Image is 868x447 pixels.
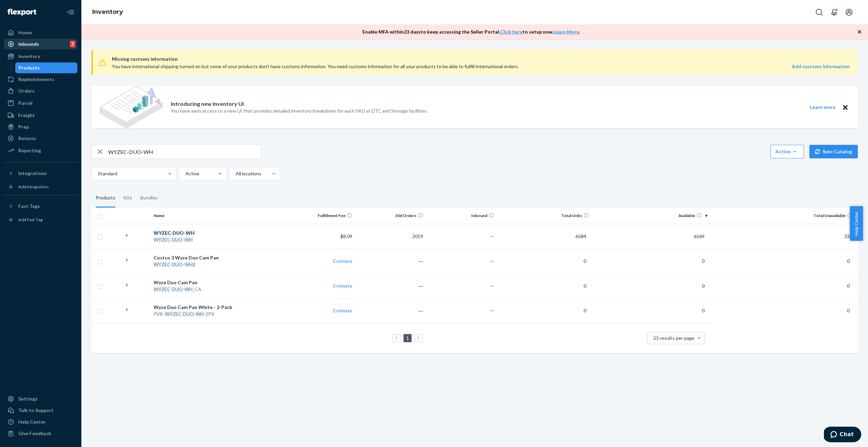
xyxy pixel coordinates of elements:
span: 6584 [573,233,589,239]
a: Settings [4,393,77,404]
a: Add customs information [792,63,850,70]
input: Search inventory by name or sku [108,145,261,158]
th: Total Unavailable [710,208,858,224]
a: Inventory [4,51,77,62]
div: Parcel [18,100,33,106]
em: WH3 [184,261,195,267]
span: — [490,233,494,239]
th: 30d Orders [355,208,426,224]
a: Click here [500,29,522,35]
span: Missing customs information [112,55,850,63]
button: Help Center [850,206,863,241]
span: 0 [581,258,589,264]
a: Replenishments [4,74,77,85]
div: Inbounds [18,41,39,47]
em: WYZEC [154,286,170,292]
em: WH [186,230,195,236]
th: Available [592,208,710,224]
em: WYZEC [154,230,171,236]
div: - - [154,230,281,236]
div: - - [154,236,281,243]
a: Reporting [4,145,77,156]
div: Give Feedback [18,430,51,437]
button: Open notifications [827,5,841,19]
a: Add Integration [4,181,77,192]
em: WYZEC [165,311,181,317]
div: Prep [18,123,29,130]
td: ― [355,298,426,323]
em: DUO [172,261,183,267]
div: Talk to Support [18,407,54,414]
span: 0 [699,283,707,289]
img: Flexport logo [7,9,36,16]
div: Replenishments [18,76,54,83]
em: WH [184,286,193,292]
td: ― [355,273,426,298]
th: Inbound [426,208,497,224]
div: Home [18,29,32,36]
button: Sync Catalog [809,145,858,158]
button: Integrations [4,168,77,179]
div: Add Fast Tag [18,217,43,222]
button: Give Feedback [4,428,77,439]
em: WH [184,237,193,242]
span: 0 [844,283,852,289]
iframe: Opens a widget where you can chat to one of our agents [824,427,861,444]
span: 0 [699,308,707,313]
em: DUO [173,230,184,236]
a: Inbounds7 [4,39,77,50]
span: 6569 [691,233,707,239]
div: Reporting [18,147,41,154]
a: Parcel [4,98,77,109]
ol: breadcrumbs [87,2,129,22]
div: 7 [70,41,75,47]
img: new-reports-banner-icon.82668bd98b6a51aee86340f2a7b77ae3.png [100,86,163,128]
button: Open Search Box [812,5,826,19]
p: Enable MFA within 23 days to keep accessing the Seller Portal. to setup now. . [362,28,580,35]
span: 33 [842,233,852,239]
div: Fast Tags [18,203,40,210]
div: - - _CA [154,286,281,293]
span: — [490,308,494,313]
div: Returns [18,135,36,142]
div: Freight [18,112,35,119]
th: Total Units [497,208,591,224]
span: 0 [699,258,707,264]
div: Products [96,189,115,208]
p: You have early access to a new UI that provides detailed inventory breakdown for each SKU at DTC ... [171,108,428,114]
a: Orders [4,85,77,96]
a: Home [4,27,77,38]
em: WYZEC [154,261,170,267]
div: Products [19,64,40,71]
p: Introducing new Inventory UI [171,100,244,108]
a: Inventory [92,8,123,16]
div: Orders [18,88,35,94]
span: 0 [844,308,852,313]
span: 25 results per page [653,335,694,341]
span: $8.09 [340,233,352,239]
em: WH [196,311,204,317]
div: - - [154,261,281,268]
em: DUO [183,311,194,317]
a: Estimate [333,258,352,264]
td: 2059 [355,224,426,249]
input: All locations [235,170,236,177]
span: 0 [581,308,589,313]
a: Add Fast Tag [4,214,77,225]
a: Learn More [553,29,579,35]
div: Costco 3 Wyze Duo Cam Pan [154,254,281,261]
div: Bundles [140,189,158,208]
div: Wyze Duo Cam Pan White - 2-Pack [154,304,281,311]
div: Help Center [18,419,46,425]
button: Learn more [806,103,840,112]
div: Integrations [18,170,47,177]
button: Fast Tags [4,201,77,212]
button: Open account menu [842,5,856,19]
a: Prep [4,121,77,132]
button: Close [841,103,850,112]
span: — [490,258,494,264]
em: DUO [172,237,183,242]
input: Standard [97,170,98,177]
